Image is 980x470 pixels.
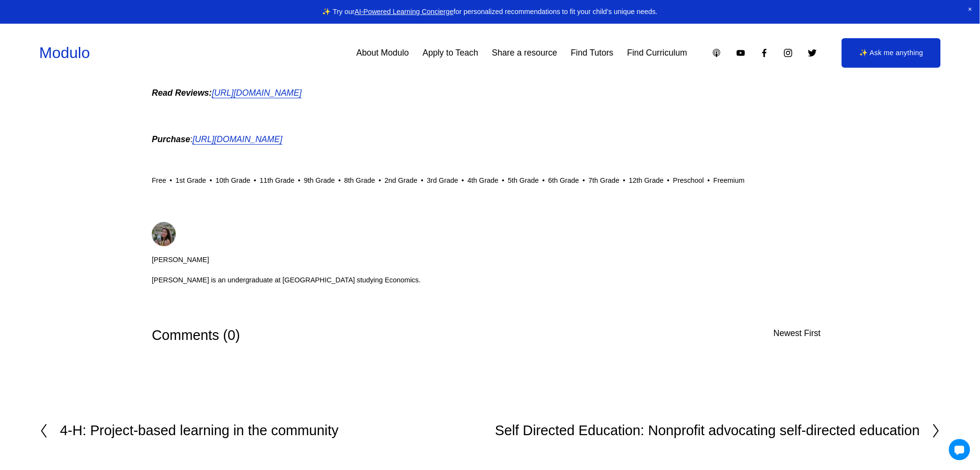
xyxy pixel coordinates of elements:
em: Read Reviews: [152,88,212,98]
em: Purchase [152,134,190,144]
a: Apply to Teach [423,44,478,61]
a: Modulo [39,44,90,61]
a: About Modulo [356,44,409,61]
p: [PERSON_NAME] is an undergraduate at [GEOGRAPHIC_DATA] studying Economics. [152,274,421,287]
a: 7th Grade [588,176,619,184]
h2: Self Directed Education: Nonprofit advocating self-directed education [495,424,920,438]
a: Share a resource [492,44,557,61]
a: Apple Podcasts [712,48,722,58]
a: Find Curriculum [627,44,687,61]
a: Find Tutors [571,44,614,61]
a: 9th Grade [304,176,335,184]
a: 8th Grade [344,176,375,184]
span: [PERSON_NAME] [152,254,209,266]
a: 11th Grade [260,176,294,184]
a: YouTube [736,48,746,58]
a: 3rd Grade [427,176,458,184]
a: Facebook [760,48,770,58]
a: [URL][DOMAIN_NAME] [212,88,302,98]
a: [URL][DOMAIN_NAME] [192,134,282,144]
a: Preschool [673,176,704,184]
a: Freemium [714,176,745,184]
a: 6th Grade [548,176,579,184]
span: Newest First [774,328,821,338]
h2: 4-H: Project-based learning in the community [60,424,338,438]
a: AI-Powered Learning Concierge [354,8,453,15]
a: ✨ Ask me anything [842,38,940,67]
a: Self Directed Education: Nonprofit advocating self-directed education [495,423,941,439]
p: : [152,132,828,147]
a: 4th Grade [468,176,498,184]
a: 10th Grade [216,176,250,184]
a: Instagram [783,48,793,58]
a: 12th Grade [629,176,664,184]
a: [PERSON_NAME] [152,214,209,266]
a: 1st Grade [176,176,206,184]
a: 4-H: Project-based learning in the community [39,423,338,439]
a: Twitter [807,48,818,58]
a: 5th Grade [508,176,539,184]
span: Comments (0) [152,327,240,343]
a: Free [152,176,166,184]
a: 2nd Grade [385,176,418,184]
